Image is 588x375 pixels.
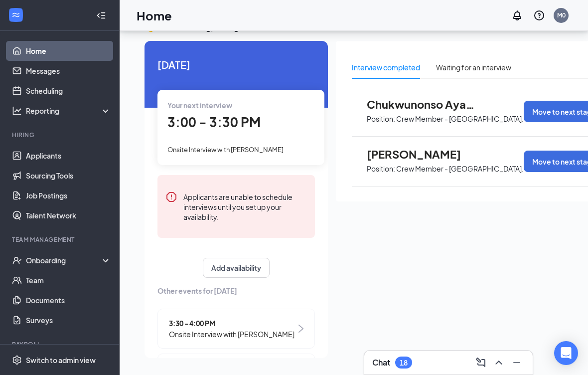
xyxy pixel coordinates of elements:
span: Your next interview [167,101,232,110]
svg: Collapse [96,10,106,20]
span: [PERSON_NAME] [367,148,476,161]
div: Payroll [12,340,109,349]
h3: Chat [372,357,390,368]
a: Home [26,41,111,61]
button: Minimize [509,355,525,371]
p: Crew Member - [GEOGRAPHIC_DATA]. [396,114,524,124]
svg: Notifications [511,9,523,21]
span: 3:30 - 4:00 PM [169,318,294,329]
div: Waiting for an interview [436,62,511,73]
div: Reporting [26,106,112,116]
svg: Minimize [511,357,523,369]
span: Other events for [DATE] [157,285,315,296]
div: Onboarding [26,255,103,265]
a: Messages [26,61,111,81]
a: Job Postings [26,186,111,205]
p: Position: [367,164,395,174]
span: 3:00 - 3:30 PM [167,114,261,130]
svg: ComposeMessage [475,357,487,369]
span: Onsite Interview with [PERSON_NAME] [167,146,284,154]
p: Crew Member - [GEOGRAPHIC_DATA]. [396,164,524,174]
div: Hiring [12,131,109,139]
div: M0 [557,11,566,19]
button: ComposeMessage [473,355,489,371]
a: Applicants [26,146,111,166]
div: 18 [400,359,408,367]
a: Talent Network [26,205,111,225]
a: Surveys [26,310,111,330]
svg: Analysis [12,106,22,116]
a: Scheduling [26,81,111,101]
a: Team [26,270,111,290]
button: Add availability [203,258,270,278]
svg: WorkstreamLogo [11,10,21,20]
h1: Home [137,7,172,24]
a: Sourcing Tools [26,166,111,186]
svg: QuestionInfo [533,9,545,21]
svg: UserCheck [12,255,22,265]
p: Position: [367,114,395,124]
a: Documents [26,290,111,310]
span: [DATE] [157,57,315,72]
svg: ChevronUp [493,357,505,369]
svg: Error [165,191,177,203]
div: Open Intercom Messenger [554,341,578,365]
div: Team Management [12,235,109,244]
button: ChevronUp [491,355,507,371]
svg: Settings [12,355,22,365]
div: Switch to admin view [26,355,96,365]
span: Onsite Interview with [PERSON_NAME] [169,329,294,340]
div: Interview completed [352,62,420,73]
span: Chukwunonso Ayalogu [367,98,476,111]
div: Applicants are unable to schedule interviews until you set up your availability. [183,191,307,222]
